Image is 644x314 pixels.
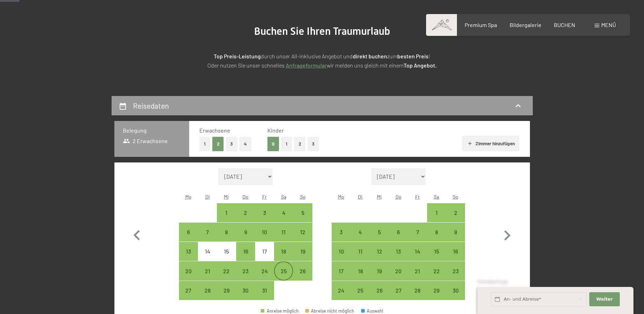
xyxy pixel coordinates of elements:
div: Tue Oct 28 2025 [198,281,217,300]
div: Anreise möglich [261,309,299,313]
div: Sat Nov 08 2025 [427,223,446,242]
div: 6 [390,229,407,247]
div: Mon Nov 17 2025 [332,261,351,280]
div: Anreise möglich [255,223,274,242]
div: Anreise möglich [370,242,389,261]
div: Wed Oct 15 2025 [217,242,236,261]
div: 19 [371,268,388,286]
div: Anreise nicht möglich [255,242,274,261]
div: Wed Oct 08 2025 [217,223,236,242]
abbr: Freitag [415,194,420,200]
div: Anreise möglich [179,281,198,300]
div: Anreise möglich [446,261,465,280]
div: 18 [352,268,369,286]
abbr: Freitag [262,194,267,200]
div: Anreise möglich [389,281,408,300]
button: 0 [267,137,279,151]
div: Sat Nov 22 2025 [427,261,446,280]
div: 19 [294,249,311,266]
div: 22 [218,268,235,286]
div: 2 [447,210,464,228]
button: Zimmer hinzufügen [462,136,519,151]
div: Anreise möglich [427,203,446,222]
abbr: Samstag [434,194,439,200]
div: Auswahl [361,309,384,313]
div: Wed Oct 22 2025 [217,261,236,280]
div: Wed Nov 12 2025 [370,242,389,261]
div: 23 [447,268,464,286]
div: Anreise möglich [274,223,293,242]
a: BUCHEN [554,21,575,28]
div: 18 [275,249,292,266]
div: 29 [428,288,445,305]
div: Anreise möglich [427,242,446,261]
div: 20 [390,268,407,286]
abbr: Montag [185,194,192,200]
div: 29 [218,288,235,305]
div: 28 [199,288,216,305]
abbr: Sonntag [453,194,458,200]
div: Anreise möglich [332,261,351,280]
div: Anreise möglich [351,223,370,242]
span: 2 Erwachsene [123,137,168,145]
div: Fri Oct 24 2025 [255,261,274,280]
div: 10 [256,229,273,247]
div: Anreise möglich [293,242,312,261]
span: Menü [601,21,616,28]
abbr: Donnerstag [243,194,248,200]
div: Tue Nov 18 2025 [351,261,370,280]
div: Wed Nov 19 2025 [370,261,389,280]
span: Kinder [267,127,284,134]
span: Schnellanfrage [477,279,508,284]
div: Wed Nov 26 2025 [370,281,389,300]
div: Anreise möglich [217,281,236,300]
div: Sun Oct 26 2025 [293,261,312,280]
div: Sun Nov 30 2025 [446,281,465,300]
div: 17 [256,249,273,266]
button: 4 [239,137,251,151]
span: Erwachsene [199,127,230,134]
div: Mon Nov 24 2025 [332,281,351,300]
div: Anreise möglich [236,223,255,242]
div: 24 [256,268,273,286]
div: Thu Nov 20 2025 [389,261,408,280]
div: Anreise möglich [446,223,465,242]
div: 30 [237,288,254,305]
div: Anreise möglich [236,261,255,280]
div: Anreise möglich [351,261,370,280]
div: 26 [371,288,388,305]
div: Mon Oct 13 2025 [179,242,198,261]
div: Sun Oct 19 2025 [293,242,312,261]
abbr: Donnerstag [396,194,401,200]
div: 1 [218,210,235,228]
div: 13 [180,249,197,266]
div: Thu Oct 09 2025 [236,223,255,242]
div: Fri Nov 28 2025 [408,281,427,300]
div: 2 [237,210,254,228]
div: Anreise möglich [255,203,274,222]
div: Fri Oct 17 2025 [255,242,274,261]
div: Anreise möglich [408,223,427,242]
div: Anreise möglich [351,281,370,300]
div: Sun Nov 16 2025 [446,242,465,261]
div: Anreise möglich [179,223,198,242]
div: Anreise möglich [236,281,255,300]
button: Weiter [589,292,619,307]
div: Sat Nov 29 2025 [427,281,446,300]
div: 3 [256,210,273,228]
div: Anreise möglich [370,261,389,280]
div: Anreise möglich [274,261,293,280]
div: 1 [428,210,445,228]
div: 4 [275,210,292,228]
div: Sun Nov 23 2025 [446,261,465,280]
div: Anreise möglich [446,203,465,222]
div: Anreise möglich [427,261,446,280]
div: 23 [237,268,254,286]
a: Bildergalerie [510,21,542,28]
div: Sat Oct 11 2025 [274,223,293,242]
abbr: Sonntag [300,194,306,200]
div: Tue Oct 21 2025 [198,261,217,280]
div: Mon Nov 03 2025 [332,223,351,242]
div: Fri Nov 21 2025 [408,261,427,280]
div: Fri Nov 07 2025 [408,223,427,242]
